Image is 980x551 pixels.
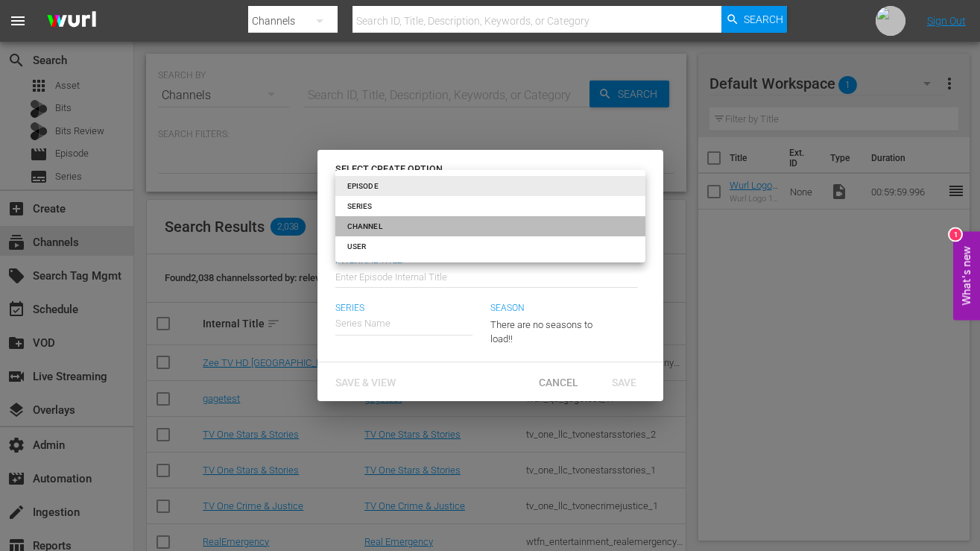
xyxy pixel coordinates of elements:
img: ans4CAIJ8jUAAAAAAAAAAAAAAAAAAAAAAAAgQb4GAAAAAAAAAAAAAAAAAAAAAAAAJMjXAAAAAAAAAAAAAAAAAAAAAAAAgAT5G... [36,4,107,39]
button: Open Feedback Widget [953,231,980,320]
li: EPISODE [335,176,645,196]
span: menu [9,12,27,30]
span: Search [744,6,783,33]
div: 1 [949,228,961,240]
img: photo.jpg [876,6,905,36]
li: SERIES [335,196,645,216]
a: Sign Out [927,15,966,27]
li: CHANNEL [335,216,645,236]
li: USER [335,236,645,256]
